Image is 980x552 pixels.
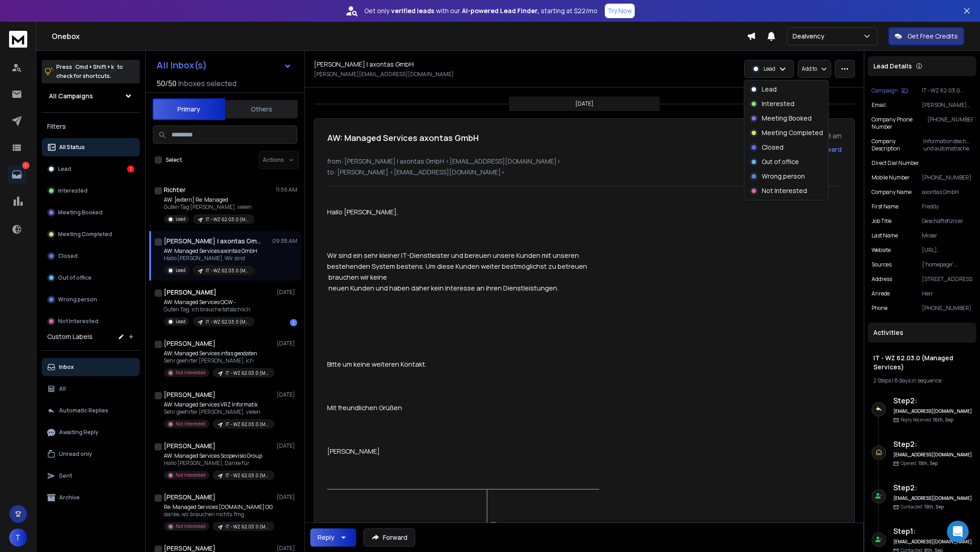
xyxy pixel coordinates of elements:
h1: All Inbox(s) [157,61,207,70]
p: Lead [176,318,186,325]
p: Inbox [59,363,74,371]
p: IT - WZ 62.03.0 (Managed Services) [225,370,269,377]
img: logo [9,31,27,48]
p: All Status [59,144,85,151]
p: All [59,385,66,392]
button: Forward [363,528,415,547]
p: Not Interested [176,472,206,479]
p: IT - WZ 62.03.0 (Managed Services) [225,523,269,530]
p: IT - WZ 62.03.0 (Managed Services) [225,421,269,428]
p: Not Interested [176,369,206,376]
p: Reply Received [901,416,953,423]
h1: [PERSON_NAME] [164,441,216,450]
p: IT - WZ 62.03.0 (Managed Services) [225,472,269,479]
p: [DATE] [277,545,297,552]
div: Forward [816,145,842,154]
p: Not Interested [762,186,807,195]
p: Closed [58,252,78,260]
p: Campaign [872,87,898,94]
p: AW: Managed Services infas geodaten [164,350,273,357]
p: Moser [922,232,973,239]
button: Primary [152,98,225,120]
h1: [PERSON_NAME] [164,339,216,348]
p: Not Interested [58,318,98,325]
p: Guten Tag [PERSON_NAME], vielen [164,203,255,211]
p: Guten Tag, ich brauche tatsächlich [164,306,255,313]
p: Closed [762,143,784,152]
h1: Onebox [52,31,747,42]
p: Interested [58,187,88,194]
p: Out of office [58,274,92,281]
p: {'homepage': [{'link': '[URL][DOMAIN_NAME]}, {'link': 'https://[DOMAIN_NAME]/common/info/fusszeil... [922,261,973,268]
img: Ein Bild, das Schrift, Grafiken, Text, Logo enthÃƒÂ¤lt. Automatisch generierte Beschreibung [491,522,601,547]
p: danke, wir brauchen nichts. fmg [164,511,273,518]
p: First Name [872,203,898,210]
p: [STREET_ADDRESS] [922,276,973,283]
p: Lead [58,165,71,173]
p: Wrong person [58,296,97,303]
p: Hallo [PERSON_NAME], Danke für [164,460,273,467]
p: 11:56 AM [276,186,297,194]
p: Re: Managed Services [DOMAIN_NAME] OG [164,504,273,511]
p: Address [872,276,892,283]
h6: [EMAIL_ADDRESS][DOMAIN_NAME] [893,495,973,502]
p: Dealvency [793,32,828,41]
button: Others [225,99,298,119]
p: Lead [762,85,777,94]
p: IT - WZ 62.03.0 (Managed Services) [922,87,973,94]
div: 1 [127,165,134,173]
p: Meeting Booked [762,114,812,123]
span: 15th, Sep [918,460,938,466]
p: from: [PERSON_NAME] | axontas GmbH <[EMAIL_ADDRESS][DOMAIN_NAME]> [327,157,842,166]
p: [DATE] [277,289,297,296]
p: 09:38 AM [272,237,297,245]
h6: [EMAIL_ADDRESS][DOMAIN_NAME] [893,408,973,415]
span: 50 / 50 [157,78,176,89]
span: 8 days in sequence [894,377,941,384]
p: AW: Managed Services OCW - [164,299,255,306]
p: AW: Managed Services Scopevisio Group [164,452,273,460]
p: Company Name [872,189,911,196]
p: Meeting Booked [58,209,103,216]
p: [DATE] [277,391,297,398]
p: Meeting Completed [58,231,112,238]
p: Mobile Number [872,174,910,181]
h1: [PERSON_NAME] | axontas GmbH [164,237,264,246]
p: AW: Managed Services VRZ Informatik [164,401,273,408]
p: Lead [176,267,186,274]
p: Try Now [608,6,632,15]
h1: [PERSON_NAME] [164,288,216,297]
p: axontas GmbH [922,189,973,196]
p: AW: Managed Services axontas GmbH [164,247,257,255]
p: AW: [extern] Re: Managed [164,196,255,203]
p: to: [PERSON_NAME] <[EMAIL_ADDRESS][DOMAIN_NAME]> [327,168,842,177]
p: 1 [22,162,29,169]
h1: [PERSON_NAME] [164,390,216,399]
p: Sehr geehrter [PERSON_NAME], vielen [164,408,273,416]
p: [DATE] [575,100,593,107]
span: 15th, Sep [924,504,944,510]
p: [PERSON_NAME][EMAIL_ADDRESS][DOMAIN_NAME] [314,71,454,78]
div: Reply [318,533,334,542]
p: Automatic Replies [59,407,108,414]
h1: AW: Managed Services axontas GmbH [327,131,479,144]
h3: Custom Labels [47,332,93,341]
p: Email [872,102,886,109]
p: Interested [762,99,794,108]
label: Select [166,156,182,164]
p: Lead [176,216,186,223]
p: Direct Dial Number [872,160,919,167]
span: Wir sind ein sehr kleiner IT-Dienstleister und bereuen unsere Kunden mit unseren bestehenden Syst... [327,251,588,292]
div: Open Intercom Messenger [947,521,969,542]
p: Job Title [872,218,892,225]
span: T [9,528,27,547]
h3: Filters [42,120,140,133]
strong: verified leads [391,6,434,15]
span: Mit freundlichen Grüßen [327,403,402,412]
p: Herr [922,290,973,297]
p: Get Free Credits [907,32,958,41]
p: Sources [872,261,892,268]
p: Out of office [762,157,799,166]
p: IT - WZ 62.03.0 (Managed Services) [206,267,249,274]
p: [URL][DOMAIN_NAME] [922,247,973,254]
